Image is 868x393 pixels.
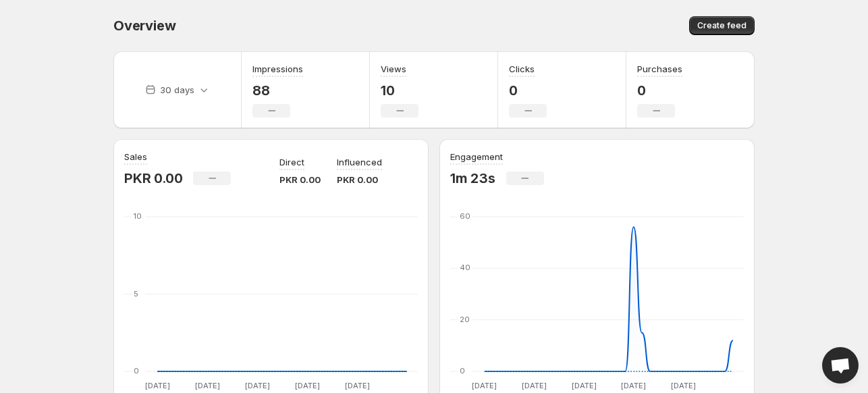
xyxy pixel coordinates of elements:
p: Influenced [337,155,382,169]
p: PKR 0.00 [337,173,382,186]
p: Direct [279,155,304,169]
p: 88 [252,82,303,99]
text: 20 [460,315,470,324]
span: Overview [113,18,175,34]
text: [DATE] [245,381,270,390]
h3: Purchases [637,62,682,76]
a: Open chat [822,347,859,384]
text: [DATE] [621,381,646,390]
h3: Clicks [509,62,535,76]
text: [DATE] [572,381,597,390]
h3: Impressions [252,62,303,76]
h3: Views [381,62,406,76]
p: 0 [509,82,547,99]
text: 0 [460,366,465,375]
text: [DATE] [472,381,497,390]
p: 0 [637,82,682,99]
p: 1m 23s [450,170,495,186]
p: 10 [381,82,418,99]
text: 60 [460,211,470,221]
button: Create feed [689,16,755,35]
h3: Sales [124,150,147,163]
text: 0 [134,366,139,375]
text: [DATE] [671,381,696,390]
p: PKR 0.00 [124,170,182,186]
p: 30 days [160,83,194,97]
text: [DATE] [295,381,320,390]
text: 5 [134,289,138,298]
text: 10 [134,211,142,221]
span: Create feed [697,20,747,31]
h3: Engagement [450,150,503,163]
text: [DATE] [345,381,370,390]
p: PKR 0.00 [279,173,321,186]
text: [DATE] [195,381,220,390]
text: [DATE] [145,381,170,390]
text: 40 [460,263,470,272]
text: [DATE] [522,381,547,390]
